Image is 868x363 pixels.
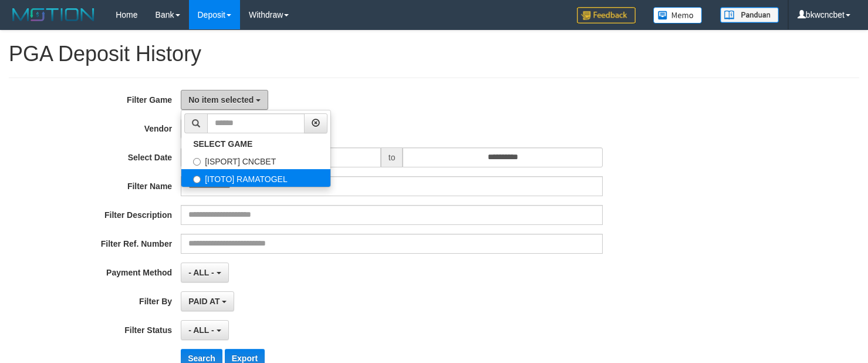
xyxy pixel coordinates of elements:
[188,325,214,335] span: - ALL -
[653,7,702,23] img: Button%20Memo.svg
[181,291,234,311] button: PAID AT
[193,158,201,166] input: [ISPORT] CNCBET
[188,297,219,306] span: PAID AT
[9,42,859,66] h1: PGA Deposit History
[181,152,330,169] label: [ISPORT] CNCBET
[181,90,268,110] button: No item selected
[181,320,228,340] button: - ALL -
[193,176,201,183] input: [ITOTO] RAMATOGEL
[193,139,252,149] b: SELECT GAME
[188,95,254,105] span: No item selected
[720,7,779,23] img: panduan.png
[188,268,214,277] span: - ALL -
[181,263,228,283] button: - ALL -
[381,147,403,167] span: to
[181,169,330,187] label: [ITOTO] RAMATOGEL
[9,6,98,23] img: MOTION_logo.png
[181,136,330,152] a: SELECT GAME
[577,7,636,23] img: Feedback.jpg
